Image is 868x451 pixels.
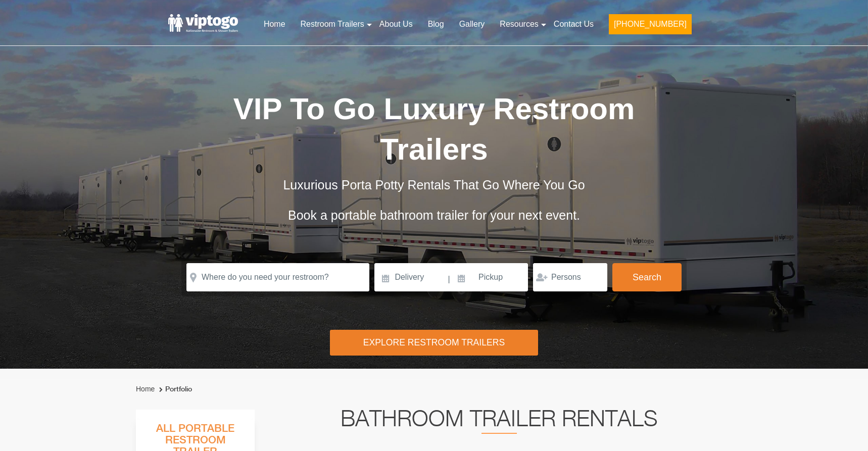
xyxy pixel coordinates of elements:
[448,263,450,295] span: |
[601,13,699,40] a: [PHONE_NUMBER]
[256,13,293,35] a: Home
[283,178,585,192] span: Luxurious Porta Potty Rentals That Go Where You Go
[186,263,369,291] input: Where do you need your restroom?
[452,13,493,35] a: Gallery
[492,13,546,35] a: Resources
[372,13,420,35] a: About Us
[233,92,635,166] span: VIP To Go Luxury Restroom Trailers
[612,263,682,291] button: Search
[609,14,692,34] button: [PHONE_NUMBER]
[136,385,155,393] a: Home
[157,383,192,395] li: Portfolio
[451,263,528,291] input: Pickup
[546,13,601,35] a: Contact Us
[420,13,452,35] a: Blog
[374,263,447,291] input: Delivery
[330,330,538,356] div: Explore Restroom Trailers
[293,13,372,35] a: Restroom Trailers
[533,263,607,291] input: Persons
[268,410,730,434] h2: Bathroom Trailer Rentals
[288,208,580,222] span: Book a portable bathroom trailer for your next event.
